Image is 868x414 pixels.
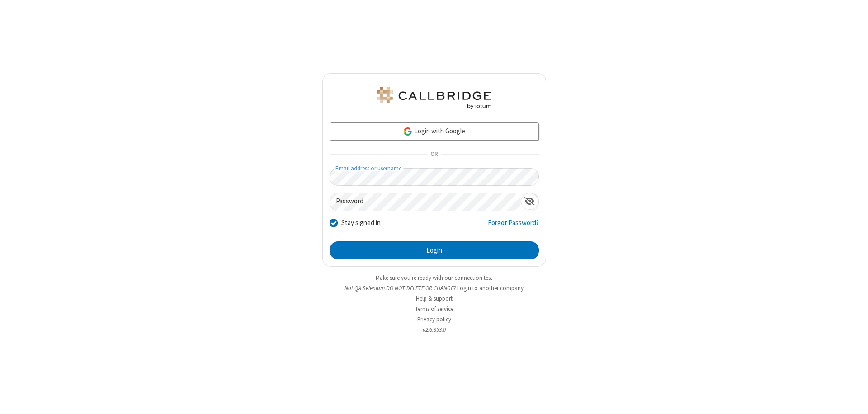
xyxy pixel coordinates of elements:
button: Login [330,241,539,259]
div: Show password [521,193,538,210]
button: Login to another company [457,284,524,292]
span: OR [427,148,441,161]
li: Not QA Selenium DO NOT DELETE OR CHANGE? [322,284,546,292]
a: Login with Google [330,122,539,141]
img: QA Selenium DO NOT DELETE OR CHANGE [375,87,493,109]
iframe: Chat [845,390,861,408]
li: v2.6.353.0 [322,325,546,334]
a: Make sure you're ready with our connection test [376,274,492,282]
label: Stay signed in [341,218,381,228]
a: Privacy policy [417,315,451,323]
a: Forgot Password? [488,218,539,235]
img: google-icon.png [403,127,413,136]
input: Password [330,193,521,211]
input: Email address or username [330,168,539,186]
a: Help & support [416,295,453,302]
a: Terms of service [415,305,453,313]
